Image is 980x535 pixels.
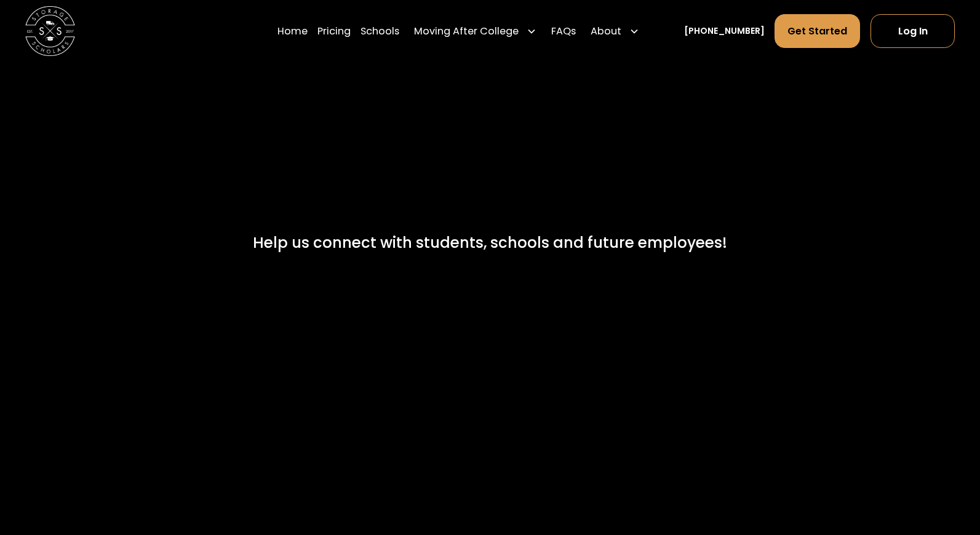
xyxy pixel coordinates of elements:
a: Get Started [775,14,861,48]
a: FAQs [551,14,576,49]
div: Moving After College [414,24,519,39]
a: Pricing [317,14,351,49]
div: Help us connect with students, schools and future employees! [253,232,727,254]
a: Schools [361,14,399,49]
a: Home [277,14,308,49]
a: Log In [870,14,955,48]
a: [PHONE_NUMBER] [684,25,765,38]
img: Storage Scholars main logo [25,6,75,56]
div: About [591,24,621,39]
